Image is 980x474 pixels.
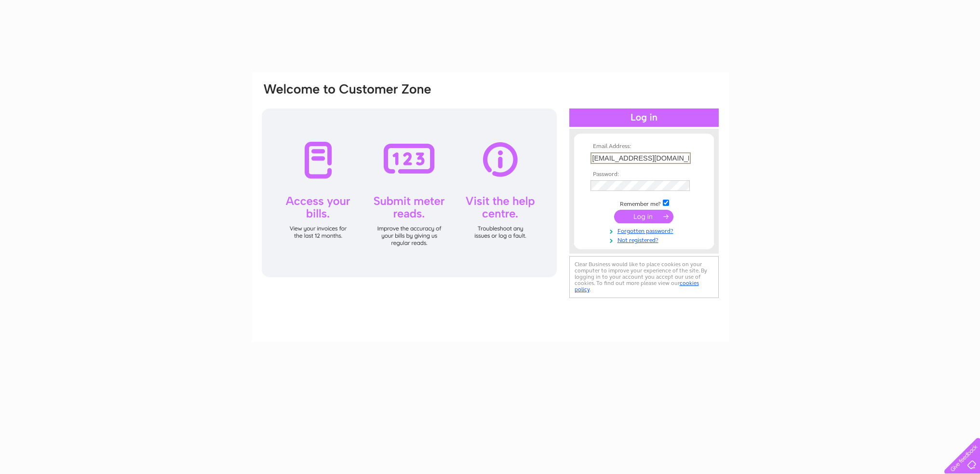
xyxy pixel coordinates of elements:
th: Password: [588,171,700,178]
th: Email Address: [588,143,700,150]
a: Forgotten password? [591,226,700,235]
div: Clear Business would like to place cookies on your computer to improve your experience of the sit... [569,256,719,298]
a: Not registered? [591,235,700,244]
input: Submit [614,210,673,223]
a: cookies policy [575,280,699,293]
td: Remember me? [588,198,700,208]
